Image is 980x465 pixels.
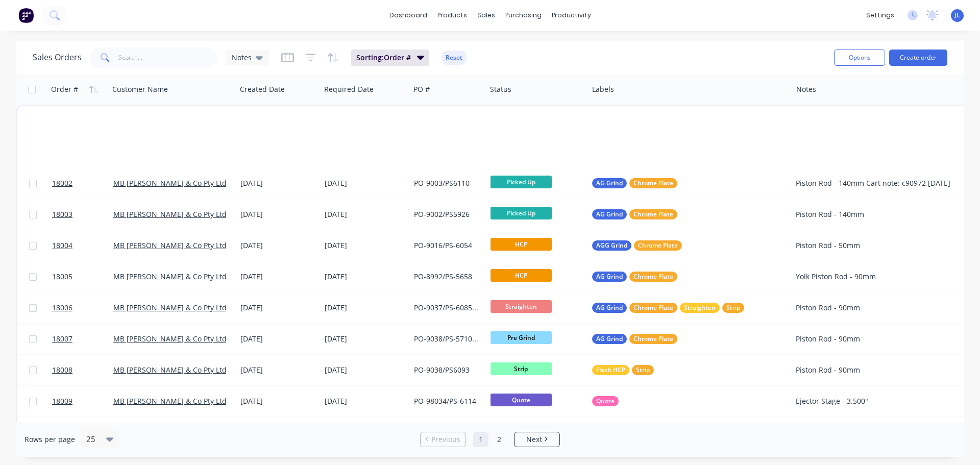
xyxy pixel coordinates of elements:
[113,303,227,312] a: MB [PERSON_NAME] & Co Pty Ltd
[52,230,113,261] a: 18004
[592,178,677,188] button: AG GrindChrome Plate
[240,365,316,375] div: [DATE]
[592,84,614,94] div: Labels
[633,303,673,313] span: Chrome Plate
[889,50,947,66] button: Create order
[592,396,619,406] button: Quote
[491,238,552,251] span: HCP
[592,209,677,219] button: AG GrindChrome Plate
[52,261,113,292] a: 18005
[52,209,72,219] span: 18003
[633,209,673,219] span: Chrome Plate
[596,334,623,344] span: AG Grind
[52,303,72,313] span: 18006
[431,434,460,445] span: Previous
[52,386,113,417] a: 18009
[592,365,654,375] button: Flash HCPStrip
[240,209,316,219] div: [DATE]
[596,240,627,251] span: AGG Grind
[954,11,960,20] span: JL
[414,209,479,219] div: PO-9002/PS5926
[232,52,252,63] span: Notes
[325,272,406,282] div: [DATE]
[633,334,673,344] span: Chrome Plate
[414,334,479,344] div: PO-9038/PS-5710, PS5711
[325,365,406,375] div: [DATE]
[514,434,559,445] a: Next page
[240,396,316,406] div: [DATE]
[113,396,227,406] a: MB [PERSON_NAME] & Co Pty Ltd
[861,8,899,23] div: settings
[52,292,113,323] a: 18006
[52,240,72,251] span: 18004
[834,50,885,66] button: Options
[384,8,432,23] a: dashboard
[432,8,472,23] div: products
[52,334,72,344] span: 18007
[473,432,488,447] a: Page 1 is your current page
[491,176,552,188] span: Picked Up
[33,53,82,62] h1: Sales Orders
[113,209,227,219] a: MB [PERSON_NAME] & Co Pty Ltd
[421,434,465,445] a: Previous page
[51,84,78,94] div: Order #
[240,303,316,313] div: [DATE]
[592,334,677,344] button: AG GrindChrome Plate
[596,209,623,219] span: AG Grind
[356,53,411,63] span: Sorting: Order #
[596,396,615,406] span: Quote
[596,365,625,375] span: Flash HCP
[592,272,677,282] button: AG GrindChrome Plate
[596,178,623,188] span: AG Grind
[325,178,406,188] div: [DATE]
[113,178,227,188] a: MB [PERSON_NAME] & Co Pty Ltd
[491,269,552,282] span: HCP
[491,207,552,219] span: Picked Up
[240,334,316,344] div: [DATE]
[491,331,552,344] span: Pre Grind
[413,84,430,94] div: PO #
[636,365,650,375] span: Strip
[112,84,168,94] div: Customer Name
[796,84,816,94] div: Notes
[240,84,285,94] div: Created Date
[325,396,406,406] div: [DATE]
[118,47,218,68] input: Search...
[351,50,429,66] button: Sorting:Order #
[726,303,740,313] span: Strip
[324,84,374,94] div: Required Date
[113,334,227,344] a: MB [PERSON_NAME] & Co Pty Ltd
[547,8,596,23] div: productivity
[240,272,316,282] div: [DATE]
[325,209,406,219] div: [DATE]
[416,432,564,447] ul: Pagination
[596,272,623,282] span: AG Grind
[52,396,72,406] span: 18009
[24,434,75,445] span: Rows per page
[414,178,479,188] div: PO-9003/PS6110
[596,303,623,313] span: AG Grind
[472,8,500,23] div: sales
[442,51,467,65] button: Reset
[592,303,744,313] button: AG GrindChrome PlateStraightenStrip
[113,240,227,250] a: MB [PERSON_NAME] & Co Pty Ltd
[638,240,678,251] span: Chrome Plate
[414,240,479,251] div: PO-9016/PS-6054
[113,365,227,375] a: MB [PERSON_NAME] & Co Pty Ltd
[414,272,479,282] div: PO-8992/PS-5658
[592,240,682,251] button: AGG GrindChrome Plate
[52,168,113,199] a: 18002
[633,272,673,282] span: Chrome Plate
[113,272,227,281] a: MB [PERSON_NAME] & Co Pty Ltd
[414,303,479,313] div: PO-9037/PS-6085, 6086, 6087
[52,365,72,375] span: 18008
[52,324,113,354] a: 18007
[52,272,72,282] span: 18005
[325,303,406,313] div: [DATE]
[240,240,316,251] div: [DATE]
[490,84,511,94] div: Status
[325,334,406,344] div: [DATE]
[491,300,552,313] span: Straighten
[526,434,542,445] span: Next
[52,355,113,385] a: 18008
